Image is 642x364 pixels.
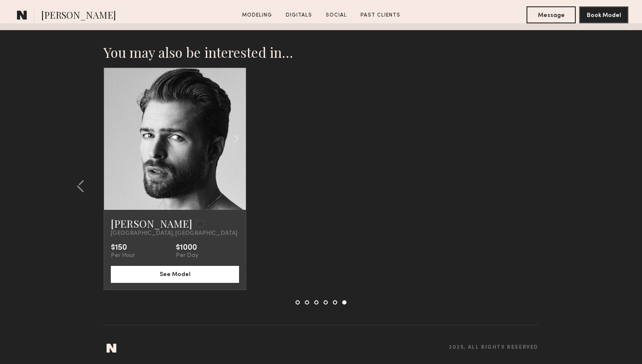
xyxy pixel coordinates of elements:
[527,6,576,23] button: Message
[176,244,198,252] div: $1000
[579,6,628,23] button: Book Model
[239,11,276,19] a: Modeling
[357,11,404,19] a: Past Clients
[176,252,198,259] div: Per Day
[111,270,239,277] a: See Model
[579,11,628,18] a: Book Model
[111,230,237,237] span: [GEOGRAPHIC_DATA], [GEOGRAPHIC_DATA]
[104,44,538,61] h2: You may also be interested in…
[111,252,135,259] div: Per Hour
[282,11,315,19] a: Digitals
[111,217,192,230] a: [PERSON_NAME]
[322,11,350,19] a: Social
[111,266,239,283] button: See Model
[111,244,135,252] div: $150
[41,8,116,23] span: [PERSON_NAME]
[449,345,538,350] span: 2025, all rights reserved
